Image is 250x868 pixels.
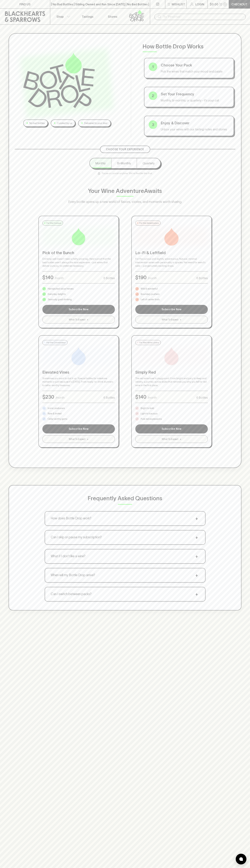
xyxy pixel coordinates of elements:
[163,14,243,20] input: Try "Pinot noir"
[56,395,65,400] p: /month
[161,91,229,97] p: Set Your Frequency
[196,395,208,400] p: 6 Bottles
[148,276,157,280] p: /month
[135,393,146,401] p: $ 140
[231,2,247,6] p: Checkout
[180,437,181,441] span: +
[148,395,157,400] p: /month
[54,199,197,204] p: Every bottle opens up a new world of flavors, stories, and moments worth sharing.
[84,121,108,125] p: Delivered to your door
[51,554,85,559] p: What if I don't like a wine?
[70,347,88,365] img: Elevated Vines
[196,276,208,280] p: 6 Bottles
[194,535,199,540] span: +
[239,857,243,861] img: bubble-icon
[135,250,208,256] p: Lo-Fi & Leftfield
[161,98,229,103] p: Monthly, bi-monthly, or quarterly - it's your call
[161,63,229,68] p: Choose Your Pack
[42,393,54,401] p: $ 230
[51,573,95,578] p: When will my Bottle Drop arrive?
[48,412,61,415] p: Rare & limited
[149,120,157,129] div: 3
[42,257,115,268] p: Drinking well doesn't need a hefty price tag. Here's proof that the best bottles aren't always th...
[23,53,95,108] img: Bottle Drop
[45,549,205,563] button: What if I don't like a wine?+
[42,369,115,375] p: Elevated Vines
[139,341,159,344] p: For Red Wine Lovers
[194,554,199,559] span: +
[57,121,72,125] p: Curated by us
[144,188,162,194] span: Awaits
[45,568,205,582] button: When will my Bottle Drop arrive?+
[149,91,157,100] div: 2
[135,424,208,433] button: Subscribe Now
[100,9,125,24] a: Stores
[141,298,160,301] p: Left of center finds
[45,587,205,601] button: Can I switch between packs?+
[135,274,147,281] p: $ 190
[103,276,115,280] p: 6 Bottles
[162,437,178,441] span: What To Expect
[90,158,111,168] button: Monthly
[194,592,199,597] span: +
[135,377,208,387] p: The red wine lover's playground. From bright and juicy to deep and velvety, a journey across styl...
[137,158,160,168] button: Quarterly
[141,417,162,421] p: Pure red expressions
[70,228,88,246] img: Pick of the Bunch
[224,3,226,5] p: 0
[48,406,65,410] p: Iconic producers
[163,347,180,365] img: Simply Red
[141,287,158,291] p: Wild & wonderful
[135,369,208,375] p: Simply Red
[163,228,180,246] img: Lo-Fi & Leftfield
[210,2,218,6] p: $0.00
[172,2,185,6] p: Wishlist
[88,494,162,503] p: Frequently Asked Questions
[45,530,205,544] button: Can I skip or pause my subscription?+
[51,592,91,597] p: Can I switch between packs?
[51,516,91,521] p: How does Bottle Drop work?
[139,221,159,225] p: For the Adventurous
[42,250,115,256] p: Pick of the Bunch
[195,2,204,6] p: Login
[42,435,115,443] button: What To Expect+
[51,535,102,540] p: Can I skip or pause my subscription?
[46,221,61,225] p: For the Curious
[82,14,93,19] p: Tastings
[50,9,75,24] button: Shop
[69,318,85,321] span: What To Expect
[42,274,53,281] p: $ 140
[29,121,45,125] p: No bad bottles
[135,435,208,443] button: What To Expect+
[48,298,72,301] p: Seriously good drinking
[141,406,154,410] p: Bright to bold
[149,63,157,71] div: 1
[42,305,115,314] button: Subscribe Now
[141,412,157,415] p: Light to luscious
[75,9,100,24] a: Tastings
[48,292,66,296] p: Everyday delights
[143,42,236,51] p: How Bottle Drop Works
[111,158,137,168] button: Bi-Monthly
[55,276,64,280] p: /month
[45,512,205,525] button: How does Bottle Drop work?+
[108,14,117,19] p: Stores
[194,573,199,578] span: +
[161,69,229,74] p: Pick the wines that match your mood and palate
[48,287,73,291] p: Handpicked value heroes
[48,417,67,421] p: Cellar worthy gems
[87,437,88,441] span: +
[42,424,115,433] button: Subscribe Now
[88,187,162,195] p: Your Wine Adventure
[180,318,181,321] span: +
[161,120,229,126] p: Enjoy & Discover
[162,318,178,321] span: What To Expect
[87,318,88,321] span: +
[19,2,31,6] p: FIND US
[69,437,85,441] span: What To Expect
[46,341,66,344] p: For the Connoisseur
[98,171,153,175] p: Pause or cancel anytime. We're flexible like that.
[194,516,199,521] span: +
[106,148,144,151] p: Choose Your Experience
[161,127,229,131] p: Unbox your wines with our tasting notes and stories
